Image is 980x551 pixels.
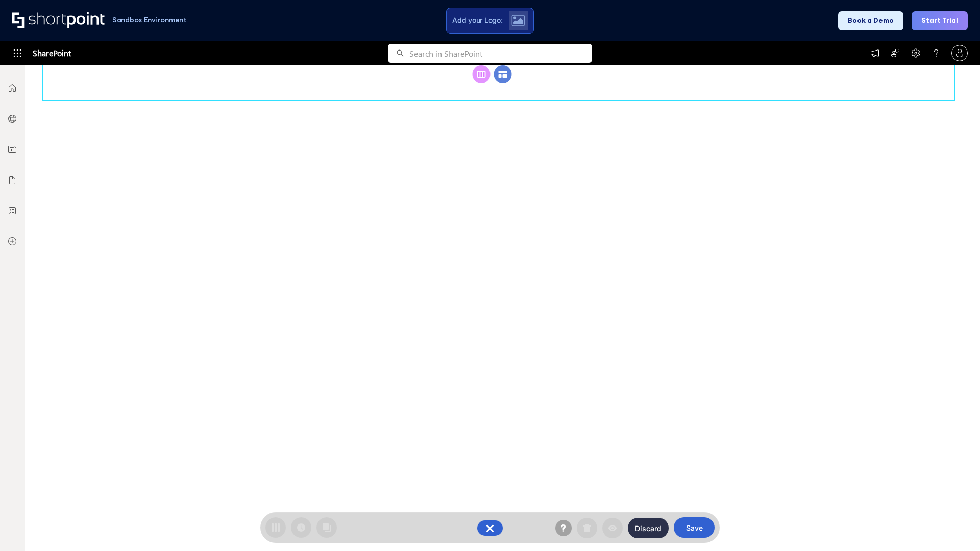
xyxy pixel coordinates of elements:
h1: Sandbox Environment [112,17,187,23]
iframe: Chat Widget [929,502,980,551]
input: Search in SharePoint [409,44,592,63]
button: Book a Demo [838,11,903,30]
button: Save [674,517,715,538]
span: Add your Logo: [452,16,502,25]
img: Upload logo [511,15,525,26]
button: Start Trial [912,11,968,30]
button: Discard [628,518,669,538]
span: SharePoint [33,41,71,65]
